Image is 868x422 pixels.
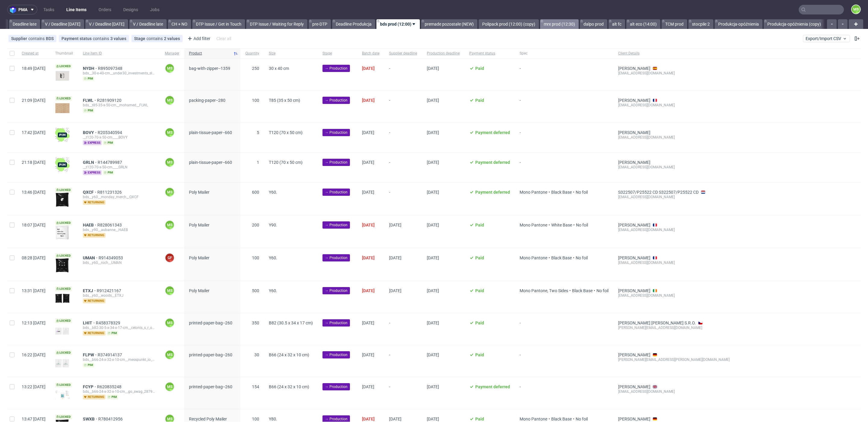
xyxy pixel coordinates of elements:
[165,221,174,229] figcaption: MS
[362,288,375,293] span: [DATE]
[806,36,847,41] span: Export/Import CSV
[618,130,650,135] a: [PERSON_NAME]
[185,34,212,43] div: Add filter
[189,288,209,293] span: Poly Mailer
[83,190,97,195] span: QXCF
[93,36,110,41] span: contains
[551,255,572,260] span: Black Base
[22,320,46,325] span: 12:13 [DATE]
[618,417,650,421] a: [PERSON_NAME]
[22,51,46,56] span: Created at
[98,66,124,71] span: R895097348
[83,357,155,362] div: bds__b66-24-x-32-x-10-cm__messpunkt_io_gmbh__FLPW
[421,19,477,29] a: premade pozostałe (NEW)
[427,51,460,56] span: Production deadline
[520,51,609,56] span: Spec
[83,200,105,205] span: returning
[479,19,539,29] a: Polipack prod (12:00) (copy)
[362,255,375,260] span: [DATE]
[83,325,155,330] div: bds__b82-30-5-x-34-x-17-cm__celonis_s_r_o__LHIT
[97,190,123,195] a: R811231326
[97,223,123,227] span: R828061343
[688,19,713,29] a: stocpile 2
[475,255,484,260] span: Paid
[389,51,417,56] span: Supplier deadline
[618,160,650,165] a: [PERSON_NAME]
[22,190,46,195] span: 13:46 [DATE]
[254,352,259,357] span: 30
[83,103,155,108] div: bds__t85-35-x-50-cm__mohamed__FLWL
[83,98,97,103] a: FLWL
[55,103,70,113] img: version_two_editor_design
[83,233,105,238] span: returning
[83,417,98,421] a: SWXB
[551,223,572,227] span: White Base
[83,384,97,389] span: FCYP
[475,98,484,103] span: Paid
[98,352,123,357] a: R374914137
[618,190,699,195] a: S322507/P25522 CD S322507/P25522 CD
[83,170,102,175] span: express
[83,76,94,81] span: pim
[55,225,70,240] img: version_two_editor_design
[83,130,98,135] a: BOVY
[41,19,84,29] a: V / Deadline [DATE]
[618,227,730,232] div: [EMAIL_ADDRESS][DOMAIN_NAME]
[325,255,348,261] span: → Production
[22,255,46,260] span: 08:28 [DATE]
[325,288,348,293] span: → Production
[252,223,259,227] span: 200
[83,66,98,71] span: NYDH
[22,384,46,389] span: 13:22 [DATE]
[97,288,122,293] a: R912421167
[40,5,58,14] a: Tasks
[252,98,259,103] span: 100
[389,288,401,293] span: [DATE]
[83,320,96,325] span: LHIT
[547,190,551,195] span: •
[189,255,209,260] span: Poly Mailer
[427,352,439,357] span: [DATE]
[626,19,660,29] a: alt eco (14:00)
[22,160,46,165] span: 21:18 [DATE]
[332,19,375,29] a: Deadline Produkcja
[520,98,609,115] span: -
[165,188,174,196] figcaption: MS
[427,66,439,71] span: [DATE]
[576,255,588,260] span: No foil
[362,352,374,357] span: [DATE]
[520,223,547,227] span: Mono Pantone
[83,227,155,232] div: bds__y90__aubanne__HAEB
[389,352,417,370] span: -
[764,19,825,29] a: Produkcja-opóźnienia (copy)
[427,255,439,260] span: [DATE]
[245,51,259,56] span: Quantity
[22,288,46,293] span: 13:31 [DATE]
[475,66,484,71] span: Paid
[165,383,174,391] figcaption: MS
[551,190,572,195] span: Black Base
[189,66,230,71] span: bag-with-zipper--1359
[427,288,439,293] span: [DATE]
[97,384,123,389] a: R620835248
[257,160,259,165] span: 1
[95,5,115,14] a: Orders
[165,51,179,56] span: Manager
[61,36,93,41] span: Payment status
[322,51,352,56] span: Stage
[618,223,650,227] a: [PERSON_NAME]
[389,255,401,260] span: [DATE]
[325,189,348,195] span: → Production
[475,320,484,325] span: Paid
[469,51,510,56] span: Payment status
[618,320,696,325] a: [PERSON_NAME] [PERSON_NAME] S.R.O.
[715,19,763,29] a: Produkcja-opóźnienia
[165,64,174,73] figcaption: MS
[55,383,72,387] span: Locked
[165,158,174,167] figcaption: MS
[55,390,70,399] img: version_two_editor_design.png
[83,255,99,260] a: UMAN
[427,98,439,103] span: [DATE]
[83,288,97,293] span: ETXJ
